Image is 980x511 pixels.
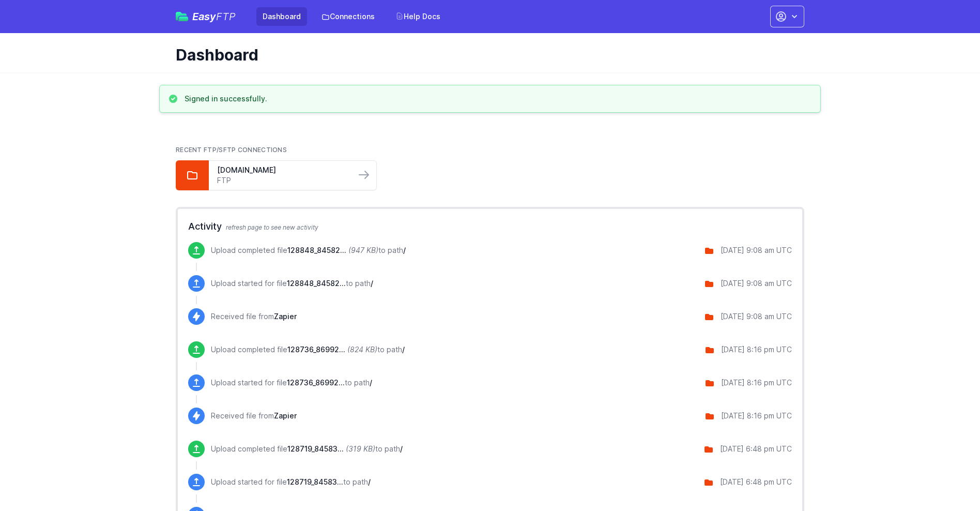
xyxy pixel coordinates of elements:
[211,444,403,454] p: Upload completed file to path
[188,219,792,234] h2: Activity
[274,312,297,321] span: Zapier
[256,7,307,26] a: Dashboard
[721,344,792,355] div: [DATE] 8:16 pm UTC
[287,279,346,288] span: 128848_8458297409876_100762525_8-16-2025.zip
[721,278,792,289] div: [DATE] 9:08 am UTC
[211,311,297,322] p: Received file from
[287,378,345,387] span: 128736_8699249590612_100757912_8-14-2025.zip
[211,278,373,289] p: Upload started for file to path
[185,94,267,104] h3: Signed in successfully.
[176,46,796,64] h1: Dashboard
[720,444,792,454] div: [DATE] 6:48 pm UTC
[402,345,405,354] span: /
[192,11,236,22] span: Easy
[217,175,347,186] a: FTP
[176,146,804,154] h2: Recent FTP/SFTP Connections
[211,344,405,355] p: Upload completed file to path
[389,7,447,26] a: Help Docs
[720,477,792,487] div: [DATE] 6:48 pm UTC
[176,12,188,21] img: easyftp_logo.png
[287,477,343,486] span: 128719_8458322805076_100757582_8-14-2025.zip
[347,345,377,354] i: (824 KB)
[368,477,371,486] span: /
[211,411,297,421] p: Received file from
[721,378,792,388] div: [DATE] 8:16 pm UTC
[315,7,381,26] a: Connections
[274,411,297,420] span: Zapier
[226,223,318,231] span: refresh page to see new activity
[211,245,406,255] p: Upload completed file to path
[721,411,792,421] div: [DATE] 8:16 pm UTC
[370,378,372,387] span: /
[371,279,373,288] span: /
[400,444,403,453] span: /
[216,10,236,23] span: FTP
[287,444,344,453] span: 128719_8458322805076_100757582_8-14-2025.zip
[217,165,347,175] a: [DOMAIN_NAME]
[287,246,346,254] span: 128848_8458297409876_100762525_8-16-2025.zip
[721,245,792,255] div: [DATE] 9:08 am UTC
[721,311,792,322] div: [DATE] 9:08 am UTC
[348,246,378,254] i: (947 KB)
[403,246,406,254] span: /
[346,444,375,453] i: (319 KB)
[211,378,372,388] p: Upload started for file to path
[287,345,345,354] span: 128736_8699249590612_100757912_8-14-2025.zip
[211,477,371,487] p: Upload started for file to path
[176,11,236,22] a: EasyFTP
